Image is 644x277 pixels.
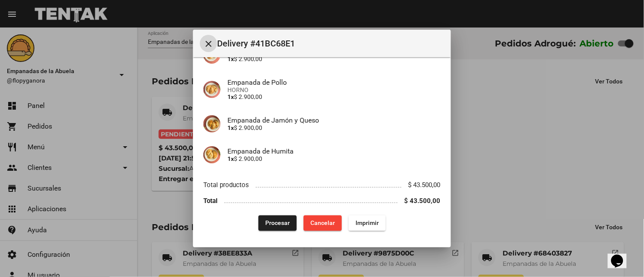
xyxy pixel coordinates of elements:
button: Procesar [258,215,297,231]
p: $ 2.900,00 [227,155,441,162]
p: $ 2.900,00 [227,124,441,131]
b: 1x [227,93,234,100]
span: Delivery #41BC68E1 [217,37,444,50]
iframe: chat widget [608,243,635,268]
b: 1x [227,124,234,131]
span: Procesar [265,220,290,227]
img: 72c15bfb-ac41-4ae4-a4f2-82349035ab42.jpg [203,115,221,132]
li: Total $ 43.500,00 [203,193,441,209]
p: $ 2.900,00 [227,93,441,100]
mat-icon: Cerrar [203,39,214,49]
button: Cerrar [200,35,217,52]
h4: Empanada de Humita [227,147,441,155]
img: 75ad1656-f1a0-4b68-b603-a72d084c9c4d.jpg [203,146,221,163]
span: HORNO [227,86,441,93]
span: Cancelar [310,220,335,227]
img: 10349b5f-e677-4e10-aec3-c36b893dfd64.jpg [203,81,221,98]
li: Total productos $ 43.500,00 [203,177,441,193]
h4: Empanada de Pollo [227,78,441,86]
h4: Empanada de Jamón y Queso [227,116,441,124]
span: Imprimir [356,220,379,227]
p: $ 2.900,00 [227,55,441,62]
b: 1x [227,55,234,62]
button: Imprimir [349,215,386,231]
b: 1x [227,155,234,162]
button: Cancelar [304,215,342,231]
